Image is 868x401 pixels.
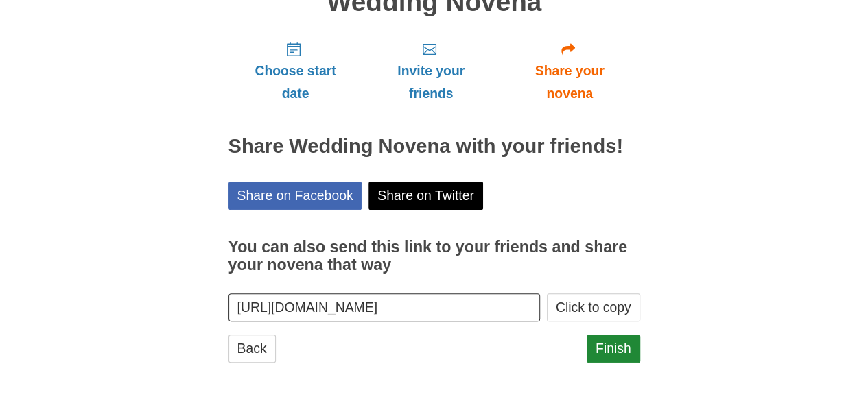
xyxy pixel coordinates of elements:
span: Share your novena [513,60,626,105]
a: Back [228,335,276,363]
span: Choose start date [242,60,349,105]
a: Share on Facebook [228,182,362,210]
a: Finish [587,335,640,363]
h3: You can also send this link to your friends and share your novena that way [228,239,640,274]
h2: Share Wedding Novena with your friends! [228,136,640,158]
span: Invite your friends [376,60,485,105]
a: Share your novena [500,30,640,112]
a: Invite your friends [362,30,499,112]
button: Click to copy [547,293,640,321]
a: Share on Twitter [368,182,483,210]
a: Choose start date [228,30,363,112]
